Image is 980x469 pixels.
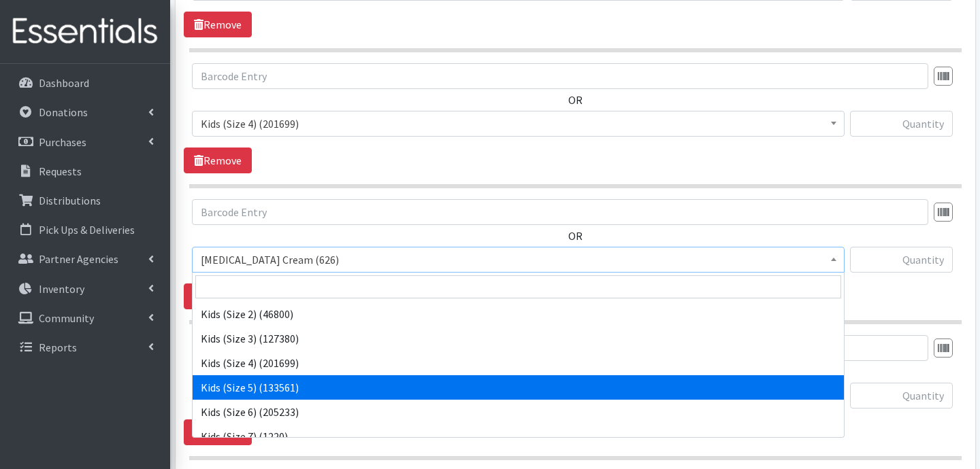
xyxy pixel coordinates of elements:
span: Kids (Size 4) (201699) [192,111,845,137]
a: Reports [5,334,165,361]
p: Donations [39,105,88,119]
label: OR [568,92,583,108]
a: Remove [184,12,252,37]
span: Diaper Rash Cream (626) [201,250,836,269]
input: Quantity [850,383,953,409]
li: Kids (Size 7) (1220) [193,424,844,449]
span: Diaper Rash Cream (626) [192,247,845,273]
a: Dashboard [5,69,165,97]
p: Reports [39,341,77,354]
a: Remove [184,283,252,309]
a: Remove [184,147,252,173]
li: Kids (Size 3) (127380) [193,326,844,351]
li: Kids (Size 4) (201699) [193,351,844,375]
input: Barcode Entry [192,63,928,89]
input: Quantity [850,247,953,273]
li: Kids (Size 2) (46800) [193,302,844,326]
a: Remove [184,419,252,445]
input: Barcode Entry [192,199,928,225]
p: Community [39,311,94,325]
a: Distributions [5,187,165,214]
p: Distributions [39,194,101,207]
p: Dashboard [39,76,89,90]
li: Kids (Size 6) (205233) [193,400,844,424]
a: Partner Agencies [5,245,165,273]
input: Quantity [850,111,953,137]
a: Inventory [5,275,165,302]
a: Pick Ups & Deliveries [5,216,165,243]
label: OR [568,228,583,244]
p: Inventory [39,282,84,296]
a: Donations [5,99,165,126]
p: Pick Ups & Deliveries [39,223,135,237]
a: Community [5,305,165,332]
a: Requests [5,158,165,185]
li: Kids (Size 5) (133561) [193,375,844,400]
img: HumanEssentials [5,9,165,54]
p: Requests [39,164,82,178]
p: Purchases [39,135,86,149]
span: Kids (Size 4) (201699) [201,114,836,133]
p: Partner Agencies [39,252,118,266]
a: Purchases [5,128,165,156]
